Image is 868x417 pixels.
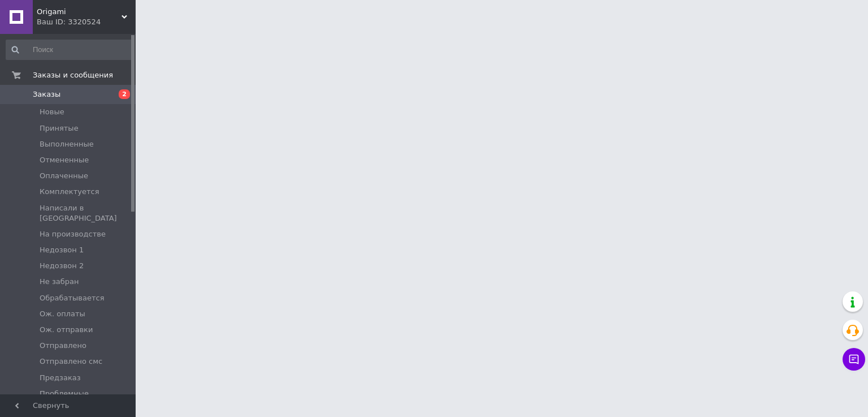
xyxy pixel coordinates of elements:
[40,356,102,367] span: Отправлено смс
[40,245,84,255] span: Недозвон 1
[40,389,89,399] span: Проблемные
[40,171,88,181] span: Оплаченные
[119,89,130,99] span: 2
[40,277,79,287] span: Не забран
[40,139,94,149] span: Выполненные
[40,229,106,239] span: На производстве
[33,89,60,100] span: Заказы
[40,373,81,383] span: Предзаказ
[40,325,93,335] span: Ож. отправки
[33,70,113,80] span: Заказы и сообщения
[40,123,79,134] span: Принятые
[37,17,136,27] div: Ваш ID: 3320524
[40,187,99,197] span: Комплектуется
[40,341,86,351] span: Отправлено
[40,309,85,319] span: Ож. оплаты
[40,293,104,303] span: Обрабатывается
[40,261,84,271] span: Недозвон 2
[6,40,133,60] input: Поиск
[40,107,64,117] span: Новые
[40,155,89,165] span: Отмененные
[37,7,121,17] span: Origami
[40,203,132,223] span: Написали в [GEOGRAPHIC_DATA]
[843,348,865,371] button: Чат с покупателем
